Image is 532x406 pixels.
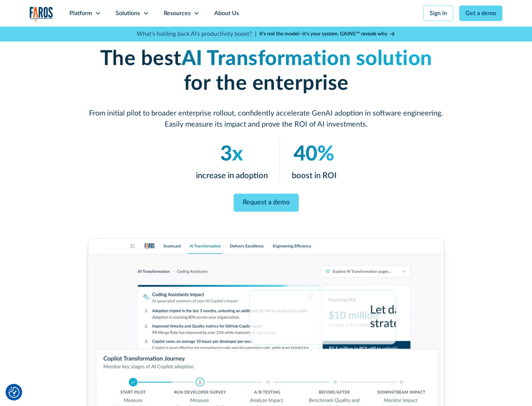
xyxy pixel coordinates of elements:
[196,170,268,182] p: increase in adoption
[294,144,334,165] em: 40%
[181,48,432,69] em: AI Transformation solution
[233,194,299,212] a: Request a demo
[291,170,336,182] p: boost in ROI
[89,108,443,130] p: From initial pilot to broader enterprise rollout, confidently accelerate GenAI adoption in softwa...
[220,144,243,165] em: 3x
[259,31,387,37] strong: It’s not the model—it’s your system. GAINS™ reveals why
[69,9,92,18] div: Platform
[8,387,20,398] button: Cookie Settings
[423,6,453,21] a: Sign in
[137,30,256,38] p: What's holding back AI's productivity boost? |
[459,6,502,21] a: Get a demo
[259,30,395,38] a: It’s not the model—it’s your system. GAINS™ reveals why
[184,73,348,94] strong: for the enterprise
[8,387,20,398] img: Revisit consent button
[164,9,191,18] div: Resources
[116,9,140,18] div: Solutions
[100,48,181,69] strong: The best
[30,7,53,22] a: home
[30,7,53,22] img: Logo of the analytics and reporting company Faros.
